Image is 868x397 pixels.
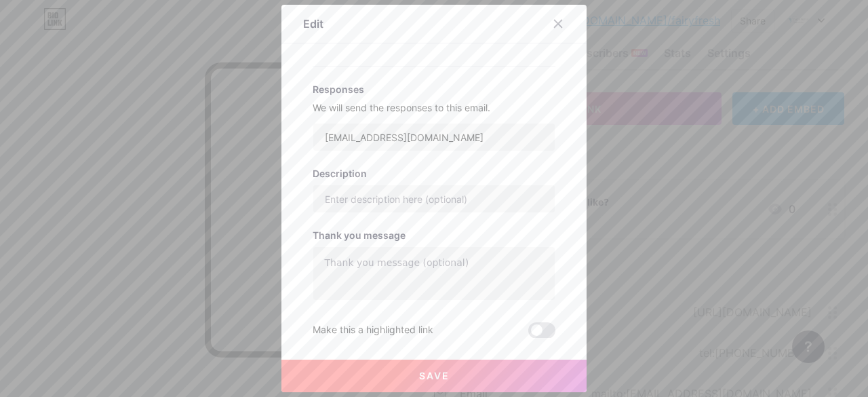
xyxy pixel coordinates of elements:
[313,168,556,179] h3: Description
[303,16,323,32] div: Edit
[313,124,555,151] input: name@example.com
[419,370,450,381] span: Save
[313,322,433,339] div: Make this a highlighted link
[313,83,556,95] h3: Responses
[313,185,555,212] input: Enter description here (optional)
[313,229,556,241] h3: Thank you message
[281,360,587,392] button: Save
[313,100,556,115] p: We will send the responses to this email.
